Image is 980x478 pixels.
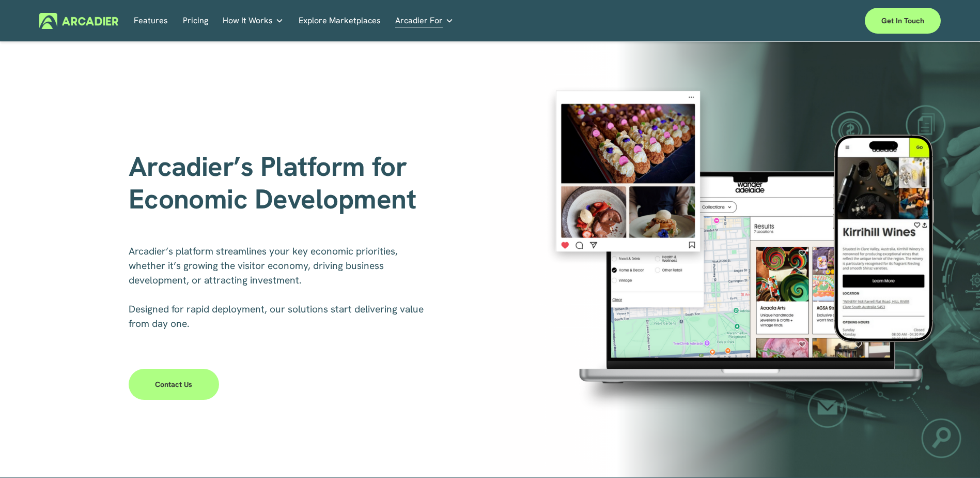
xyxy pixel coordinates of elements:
[129,303,426,330] span: Designed for rapid deployment, our solutions start delivering value from day one.
[134,13,168,29] a: Features
[129,369,219,400] a: Contact Us
[39,13,118,29] img: Arcadier
[299,13,381,29] a: Explore Marketplaces
[223,13,273,28] span: How It Works
[129,244,430,331] p: Arcadier’s platform streamlines your key economic priorities, whether it’s growing the visitor ec...
[223,13,284,29] a: folder dropdown
[395,13,454,29] a: folder dropdown
[865,8,941,34] a: Get in touch
[183,13,208,29] a: Pricing
[129,148,416,216] span: Arcadier’s Platform for Economic Development
[395,13,443,28] span: Arcadier For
